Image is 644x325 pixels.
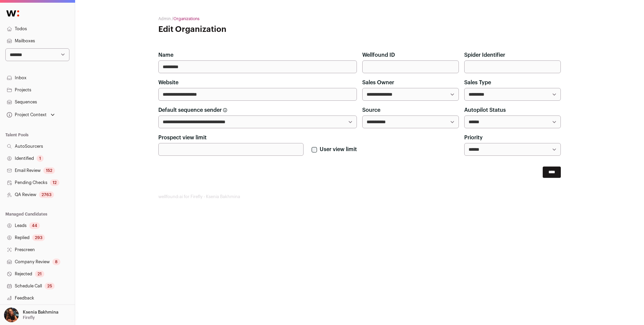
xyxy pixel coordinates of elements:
[45,283,55,289] div: 25
[362,51,395,59] label: Wellfound ID
[43,167,55,174] div: 152
[23,310,58,315] p: Ksenia Bakhmina
[50,179,59,186] div: 12
[464,79,491,87] label: Sales Type
[158,79,178,87] label: Website
[173,17,200,21] a: Organizations
[223,108,227,112] span: The user associated with this email will be used as the default sender when creating sequences fr...
[5,112,47,118] div: Project Context
[362,79,394,87] label: Sales Owner
[52,259,60,265] div: 8
[3,308,60,322] button: Open dropdown
[464,51,505,59] label: Spider Identifier
[464,106,506,114] label: Autopilot Status
[464,134,483,142] label: Priority
[39,191,54,198] div: 2763
[32,234,45,241] div: 293
[320,145,357,153] label: User view limit
[158,16,292,21] h2: Admin /
[23,315,35,320] p: Firefly
[158,134,207,142] label: Prospect view limit
[158,194,561,199] footer: wellfound:ai for Firefly - Ksenia Bakhmina
[37,155,44,162] div: 1
[158,106,222,114] span: Default sequence sender
[5,110,56,120] button: Open dropdown
[29,222,40,229] div: 44
[158,24,292,35] h1: Edit Organization
[4,308,19,322] img: 13968079-medium_jpg
[3,7,23,20] img: Wellfound
[35,271,44,277] div: 21
[362,106,380,114] label: Source
[158,51,173,59] label: Name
